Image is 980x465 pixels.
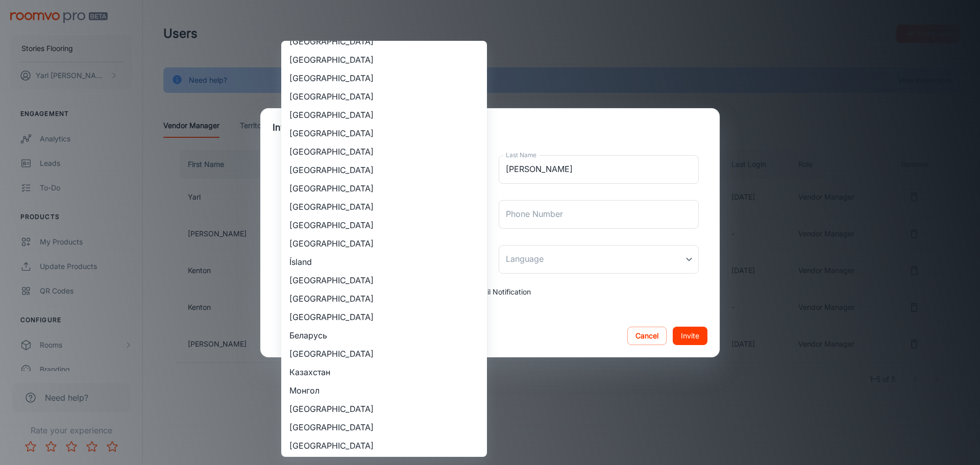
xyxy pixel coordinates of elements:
li: [GEOGRAPHIC_DATA] [281,436,487,455]
li: [GEOGRAPHIC_DATA] [281,234,487,253]
li: Беларусь [281,326,487,345]
li: [GEOGRAPHIC_DATA] [281,345,487,363]
li: [GEOGRAPHIC_DATA] [281,32,487,51]
li: [GEOGRAPHIC_DATA] [281,418,487,436]
li: [GEOGRAPHIC_DATA] [281,179,487,198]
li: [GEOGRAPHIC_DATA] [281,51,487,69]
li: [GEOGRAPHIC_DATA] [281,87,487,106]
li: [GEOGRAPHIC_DATA] [281,106,487,124]
li: Казахстан [281,363,487,381]
li: Ísland [281,253,487,271]
li: Монгол [281,381,487,400]
li: [GEOGRAPHIC_DATA] [281,69,487,87]
li: [GEOGRAPHIC_DATA] [281,124,487,142]
li: [GEOGRAPHIC_DATA] [281,198,487,216]
li: [GEOGRAPHIC_DATA] [281,400,487,418]
li: [GEOGRAPHIC_DATA] [281,216,487,234]
li: [GEOGRAPHIC_DATA] [281,161,487,179]
li: [GEOGRAPHIC_DATA] [281,142,487,161]
li: [GEOGRAPHIC_DATA] [281,271,487,289]
li: [GEOGRAPHIC_DATA] [281,289,487,308]
li: [GEOGRAPHIC_DATA] [281,308,487,326]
